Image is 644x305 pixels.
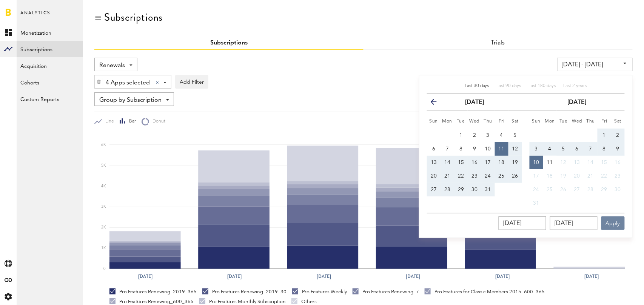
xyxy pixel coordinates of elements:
text: [DATE] [495,273,510,280]
button: 18 [543,169,557,183]
text: 4K [101,184,106,188]
small: Thursday [484,119,493,124]
small: Thursday [587,119,595,124]
span: 12 [512,146,518,152]
span: 22 [601,173,607,179]
button: 24 [481,169,495,183]
text: 3K [101,205,106,209]
button: 25 [543,183,557,196]
span: 26 [512,173,518,179]
span: 13 [431,160,437,165]
button: 11 [495,142,508,156]
span: 5 [514,133,517,138]
span: 7 [589,146,592,152]
span: 4 [500,133,503,138]
span: 19 [561,173,567,179]
span: 19 [512,160,518,165]
span: 21 [444,173,450,179]
span: 25 [547,187,553,192]
span: 9 [473,146,476,152]
text: [DATE] [406,273,421,280]
text: [DATE] [317,273,331,280]
button: 4 [543,142,557,156]
div: Clear [156,81,159,84]
span: 15 [601,160,607,165]
span: 22 [458,173,464,179]
span: 3 [487,133,490,138]
small: Monday [442,119,453,124]
div: Pro Features Renewing_600_365 [109,298,194,305]
button: 19 [557,169,570,183]
button: 27 [427,183,441,196]
div: Pro Features Renewing_7 [353,288,419,295]
span: 24 [485,173,491,179]
button: 14 [441,156,454,169]
input: __/__/____ [499,216,546,230]
span: Bar [126,118,136,125]
span: 28 [444,187,450,192]
div: Pro Features for Classic Members 2015_600_365 [425,288,545,295]
span: 29 [601,187,607,192]
button: 23 [468,169,481,183]
button: 7 [584,142,598,156]
button: 30 [611,183,625,196]
button: 7 [441,142,454,156]
span: 4 Apps selected [106,77,150,89]
span: 16 [471,160,478,165]
span: Line [102,118,114,125]
a: Monetization [17,24,83,41]
button: 21 [441,169,454,183]
button: 9 [611,142,625,156]
span: 28 [588,187,594,192]
span: 2 [616,133,619,138]
button: 4 [495,129,508,142]
span: 29 [458,187,464,192]
a: Subscriptions [210,40,248,46]
span: 6 [576,146,579,152]
span: Renewals [99,59,125,72]
a: Acquisition [17,57,83,74]
button: 15 [598,156,611,169]
span: 26 [561,187,567,192]
small: Sunday [532,119,541,124]
button: 22 [454,169,468,183]
small: Wednesday [572,119,582,124]
div: Pro Features Renewing_2019_30 [202,288,287,295]
button: 13 [570,156,584,169]
span: 23 [615,173,621,179]
span: 5 [562,146,565,152]
button: 16 [468,156,481,169]
span: Donut [149,118,165,125]
button: 1 [454,129,468,142]
button: 8 [454,142,468,156]
span: 21 [588,173,594,179]
a: Subscriptions [17,41,83,57]
text: [DATE] [585,273,599,280]
button: 16 [611,156,625,169]
button: 11 [543,156,557,169]
div: Pro Features Monthly Subscription [199,298,286,305]
div: Pro Features Renewing_2019_365 [109,288,197,295]
span: 25 [499,173,505,179]
span: 20 [431,173,437,179]
button: 14 [584,156,598,169]
span: 31 [533,201,539,206]
small: Saturday [615,119,622,124]
span: 31 [485,187,491,192]
button: 26 [508,169,522,183]
div: Others [291,298,317,305]
text: [DATE] [227,273,242,280]
button: 23 [611,169,625,183]
span: 16 [615,160,621,165]
span: 18 [547,173,553,179]
span: Group by Subscription [99,94,162,107]
button: 9 [468,142,481,156]
button: 30 [468,183,481,196]
button: 29 [454,183,468,196]
text: 6K [101,143,106,147]
span: Analytics [20,8,50,24]
small: Friday [601,119,607,124]
span: 12 [561,160,567,165]
button: 31 [530,196,543,210]
small: Monday [545,119,555,124]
